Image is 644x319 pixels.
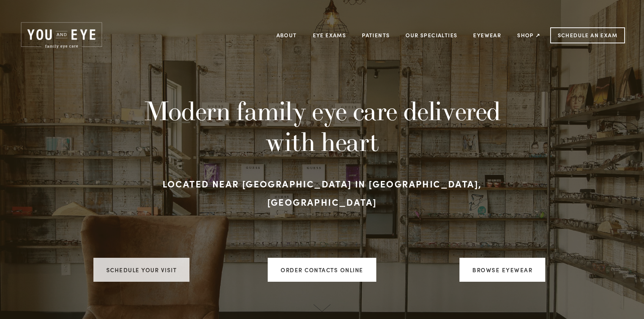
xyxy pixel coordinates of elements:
a: Shop ↗ [517,29,540,41]
a: Browse Eyewear [459,258,545,282]
strong: Located near [GEOGRAPHIC_DATA] in [GEOGRAPHIC_DATA], [GEOGRAPHIC_DATA] [163,177,485,208]
img: Rochester, MN | You and Eye | Family Eye Care [19,21,104,50]
a: Eyewear [473,29,501,41]
a: Schedule an Exam [550,27,625,43]
a: Patients [362,29,390,41]
a: Our Specialties [406,32,457,39]
h1: Modern family eye care delivered with heart [137,95,506,157]
a: About [276,29,297,41]
a: Schedule your visit [93,258,190,282]
a: Eye Exams [313,29,346,41]
a: ORDER CONTACTS ONLINE [268,258,376,282]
